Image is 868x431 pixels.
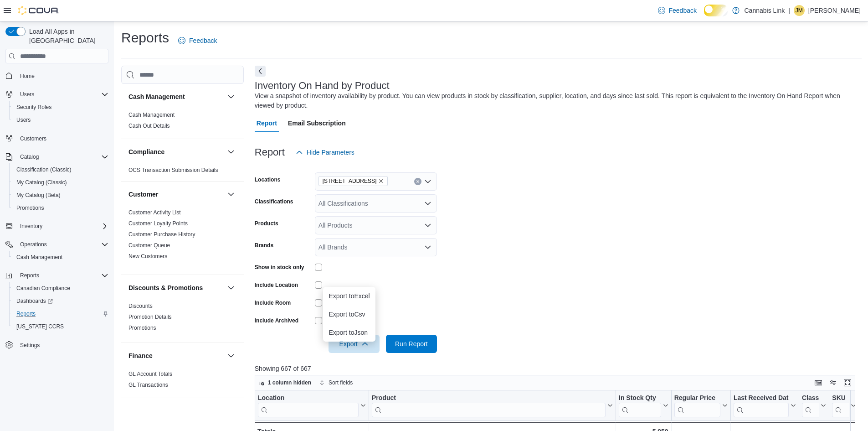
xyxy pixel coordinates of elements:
[128,314,172,320] a: Promotion Details
[13,190,64,201] a: My Catalog (Beta)
[226,350,236,361] button: Finance
[16,104,51,111] span: Security Roles
[128,190,158,199] h3: Customer
[121,29,169,47] h1: Reports
[734,394,789,403] div: Last Received Date
[16,239,108,250] span: Operations
[128,283,224,292] button: Discounts & Promotions
[255,299,291,306] label: Include Room
[669,6,697,15] span: Feedback
[386,335,437,353] button: Run Report
[121,301,244,343] div: Discounts & Promotions
[704,5,728,16] input: Dark Mode
[255,264,304,271] label: Show in stock only
[255,91,857,110] div: View a snapshot of inventory availability by product. You can view products in stock by classific...
[128,220,188,227] a: Customer Loyalty Points
[128,147,164,156] h3: Compliance
[13,114,34,125] a: Users
[424,222,431,229] button: Open list of options
[329,329,370,336] span: Export to Json
[128,253,167,260] span: New Customers
[128,303,153,309] a: Discounts
[255,377,315,388] button: 1 column hidden
[128,112,175,118] a: Cash Management
[16,151,42,162] button: Catalog
[329,292,370,300] span: Export to Excel
[16,297,53,305] span: Dashboards
[9,251,112,264] button: Cash Management
[9,295,112,307] a: Dashboards
[16,71,38,82] a: Home
[128,313,172,321] span: Promotion Details
[268,379,311,386] span: 1 column hidden
[255,220,278,227] label: Products
[255,66,266,77] button: Next
[258,394,359,403] div: Location
[674,394,720,403] div: Regular Price
[9,282,112,295] button: Canadian Compliance
[16,133,108,144] span: Customers
[128,325,156,331] a: Promotions
[128,147,224,156] button: Compliance
[13,283,108,294] span: Canadian Compliance
[128,220,188,227] span: Customer Loyalty Points
[802,394,826,417] button: Classification
[9,176,112,189] button: My Catalog (Classic)
[832,394,849,417] div: SKU URL
[13,190,108,201] span: My Catalog (Beta)
[128,123,170,129] a: Cash Out Details
[128,371,172,377] a: GL Account Totals
[16,239,51,250] button: Operations
[20,135,46,142] span: Customers
[372,394,613,417] button: Product
[16,70,108,81] span: Home
[128,122,170,130] span: Cash Out Details
[258,394,359,417] div: Location
[20,153,39,161] span: Catalog
[2,88,112,101] button: Users
[13,252,66,263] a: Cash Management
[13,296,56,306] a: Dashboards
[128,167,218,173] a: OCS Transaction Submission Details
[378,178,384,184] button: Remove 1225 Wonderland Road North from selection in this group
[307,148,354,157] span: Hide Parameters
[674,394,727,417] button: Regular Price
[226,91,236,102] button: Cash Management
[128,253,167,260] a: New Customers
[292,143,358,161] button: Hide Parameters
[16,323,64,330] span: [US_STATE] CCRS
[16,116,31,124] span: Users
[16,221,108,232] span: Inventory
[424,178,431,185] button: Open list of options
[832,394,849,403] div: SKU
[619,394,668,417] button: In Stock Qty
[16,89,38,100] button: Users
[18,6,59,15] img: Cova
[794,5,805,16] div: Jewel MacDonald
[414,178,421,185] button: Clear input
[121,369,244,398] div: Finance
[128,242,170,249] span: Customer Queue
[13,203,48,213] a: Promotions
[13,164,75,175] a: Classification (Classic)
[2,151,112,163] button: Catalog
[13,177,108,188] span: My Catalog (Classic)
[329,335,380,353] button: Export
[619,394,661,417] div: In Stock Qty
[744,5,785,16] p: Cannabis Link
[323,177,377,186] span: [STREET_ADDRESS]
[13,308,108,319] span: Reports
[20,241,47,248] span: Operations
[13,321,67,332] a: [US_STATE] CCRS
[842,377,853,388] button: Enter fullscreen
[255,147,285,158] h3: Report
[128,209,181,216] a: Customer Activity List
[128,406,157,415] h3: Inventory
[255,242,273,249] label: Brands
[226,189,236,200] button: Customer
[13,102,55,113] a: Security Roles
[20,73,35,80] span: Home
[9,189,112,202] button: My Catalog (Beta)
[226,405,236,416] button: Inventory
